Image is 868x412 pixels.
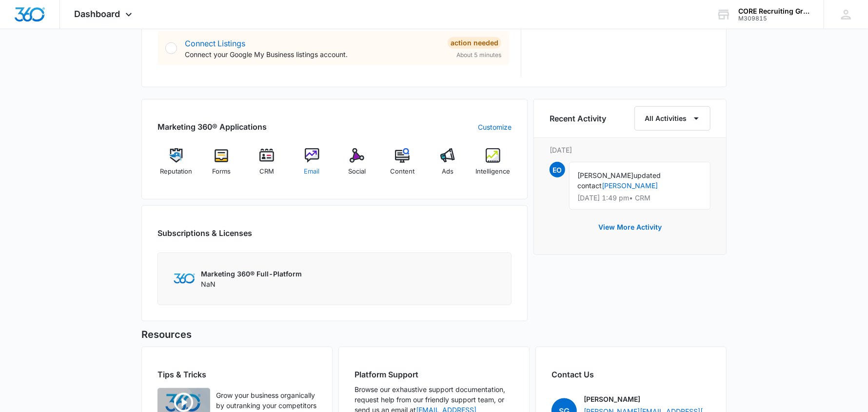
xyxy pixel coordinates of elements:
img: Marketing 360 Logo [174,274,195,284]
a: Customize [478,122,512,132]
div: Action Needed [448,37,501,49]
h2: Tips & Tricks [158,369,316,380]
span: About 5 minutes [456,51,501,59]
p: Connect your Google My Business listings account. [185,49,440,59]
span: Intelligence [475,167,510,177]
span: Dashboard [75,9,120,19]
p: [DATE] [550,145,710,155]
a: Ads [429,148,467,183]
button: View More Activity [589,216,671,239]
span: Ads [442,167,454,177]
span: EO [550,162,565,177]
p: [DATE] 1:49 pm • CRM [577,195,702,201]
a: Reputation [158,148,195,183]
span: [PERSON_NAME] [577,171,633,179]
h2: Marketing 360® Applications [158,121,267,133]
a: Content [384,148,421,183]
h2: Platform Support [355,369,513,380]
div: NaN [201,269,302,289]
span: Forms [212,167,231,177]
span: Reputation [160,167,192,177]
span: Content [390,167,414,177]
a: Intelligence [474,148,512,183]
button: All Activities [634,106,710,131]
div: account name [738,7,809,15]
span: Social [348,167,366,177]
p: [PERSON_NAME] [584,394,640,404]
div: account id [738,15,809,22]
span: CRM [259,167,274,177]
h6: Recent Activity [550,113,606,124]
a: Connect Listings [185,39,245,48]
p: Grow your business organically by outranking your competitors [216,390,316,411]
a: Email [293,148,331,183]
a: Forms [203,148,240,183]
h2: Subscriptions & Licenses [158,227,252,239]
a: [PERSON_NAME] [602,181,658,190]
a: CRM [248,148,286,183]
h2: Contact Us [552,369,710,380]
p: Marketing 360® Full-Platform [201,269,302,279]
span: Email [304,167,320,177]
h5: Resources [141,327,727,342]
a: Social [338,148,376,183]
